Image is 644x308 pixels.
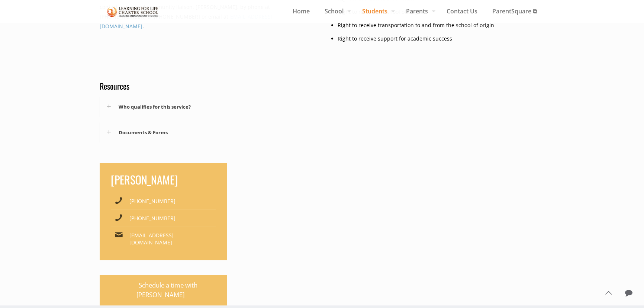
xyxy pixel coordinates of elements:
h4: Resources [100,81,318,91]
div: Who qualifies for this service? [100,97,318,117]
span: Students [355,6,399,17]
span: Contact Us [439,6,485,17]
span: School [317,6,355,17]
i: phone [113,194,125,206]
a: Back to top icon [600,285,616,301]
img: Support [107,5,158,18]
div: Documents & Forms [100,122,318,142]
i: mail [113,228,125,240]
li: Right to receive transportation to and from the school of origin [338,20,544,30]
a: [EMAIL_ADDRESS][DOMAIN_NAME] [129,232,174,246]
span: Home [285,6,317,17]
span: Parents [399,6,439,17]
i: phone [113,211,125,223]
h3: [PERSON_NAME] [111,172,216,187]
span: ParentSquare ⧉ [485,6,544,17]
a: [PHONE_NUMBER] [129,198,176,205]
a: [PHONE_NUMBER] [129,215,176,222]
li: Right to receive support for academic success [338,34,544,44]
a: Schedule a time with [PERSON_NAME] [100,275,227,305]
